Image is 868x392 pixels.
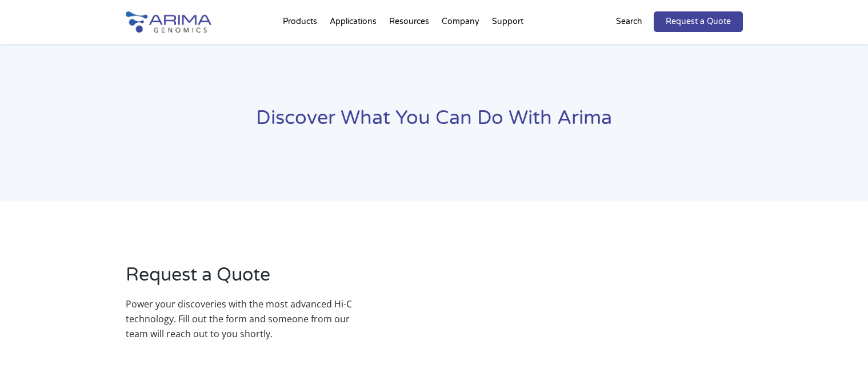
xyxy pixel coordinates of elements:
[126,11,211,33] img: Arima-Genomics-logo
[616,14,642,29] p: Search
[126,105,743,140] h1: Discover What You Can Do With Arima
[654,11,743,32] a: Request a Quote
[126,262,352,297] h2: Request a Quote
[126,297,352,341] p: Power your discoveries with the most advanced Hi-C technology. Fill out the form and someone from...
